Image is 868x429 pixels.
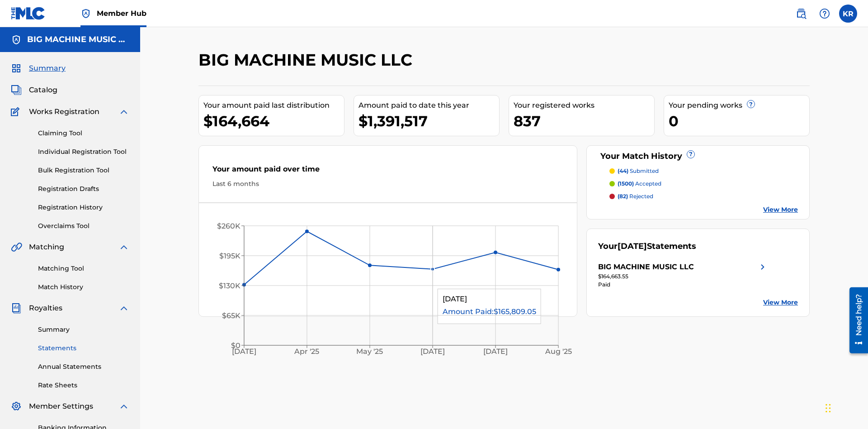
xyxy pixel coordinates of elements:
[38,362,129,372] a: Annual Statements
[38,166,129,175] a: Bulk Registration Tool
[11,401,22,412] img: Member Settings
[763,298,798,307] a: View More
[687,151,694,158] span: ?
[97,8,146,19] span: Member Hub
[669,100,809,111] div: Your pending works
[598,150,798,162] div: Your Match History
[618,180,661,188] p: accepted
[757,262,768,272] img: right chevron icon
[816,5,834,23] div: Help
[545,348,572,356] tspan: Aug '25
[609,167,798,175] a: (44) submitted
[38,381,129,390] a: Rate Sheets
[11,242,22,253] img: Matching
[212,179,563,189] div: Last 6 months
[823,386,868,429] iframe: Chat Widget
[11,303,22,314] img: Royalties
[38,129,129,138] a: Claiming Tool
[609,192,798,200] a: (82) rejected
[118,303,129,314] img: expand
[38,184,129,194] a: Registration Drafts
[669,111,809,131] div: 0
[231,341,241,350] tspan: $0
[598,240,696,253] div: Your Statements
[29,401,93,412] span: Member Settings
[826,395,831,422] div: Drag
[618,241,647,251] span: [DATE]
[38,203,129,212] a: Registration History
[219,252,241,260] tspan: $195K
[38,343,129,353] a: Statements
[232,348,256,356] tspan: [DATE]
[598,262,768,289] a: BIG MACHINE MUSIC LLCright chevron icon$164,663.55Paid
[29,242,64,253] span: Matching
[11,34,22,45] img: Accounts
[514,111,654,131] div: 837
[357,348,383,356] tspan: May '25
[598,281,768,289] div: Paid
[203,111,344,131] div: $164,664
[819,8,830,19] img: help
[29,303,62,314] span: Royalties
[29,106,99,117] span: Works Registration
[212,164,563,179] div: Your amount paid over time
[359,100,499,111] div: Amount paid to date this year
[421,348,445,356] tspan: [DATE]
[359,111,499,131] div: $1,391,517
[618,167,659,175] p: submitted
[618,193,628,200] span: (82)
[27,34,129,45] h5: BIG MACHINE MUSIC LLC
[29,85,57,95] span: Catalog
[11,85,57,95] a: CatalogCatalog
[792,5,810,23] a: Public Search
[11,7,46,20] img: MLC Logo
[747,100,755,108] span: ?
[29,63,66,74] span: Summary
[609,180,798,188] a: (1500) accepted
[38,264,129,273] a: Matching Tool
[38,147,129,157] a: Individual Registration Tool
[796,8,807,19] img: search
[80,8,91,19] img: Top Rightsholder
[11,63,22,74] img: Summary
[198,50,417,70] h2: BIG MACHINE MUSIC LLC
[514,100,654,111] div: Your registered works
[203,100,344,111] div: Your amount paid last distribution
[217,222,241,230] tspan: $260K
[118,401,129,412] img: expand
[618,180,634,187] span: (1500)
[11,63,66,74] a: SummarySummary
[219,281,241,290] tspan: $130K
[484,348,508,356] tspan: [DATE]
[38,282,129,292] a: Match History
[38,325,129,334] a: Summary
[618,167,628,174] span: (44)
[118,242,129,253] img: expand
[118,106,129,117] img: expand
[839,5,857,23] div: User Menu
[11,85,22,95] img: Catalog
[598,272,768,281] div: $164,663.55
[294,348,320,356] tspan: Apr '25
[618,192,653,200] p: rejected
[843,284,868,358] iframe: Resource Center
[11,106,23,117] img: Works Registration
[38,221,129,231] a: Overclaims Tool
[598,262,694,272] div: BIG MACHINE MUSIC LLC
[763,205,798,214] a: View More
[222,311,241,320] tspan: $65K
